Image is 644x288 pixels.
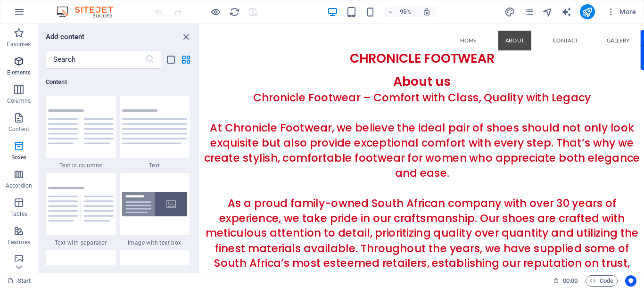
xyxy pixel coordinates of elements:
i: Navigator [542,7,553,17]
img: Editor Logo [54,6,125,17]
i: Design (Ctrl+Alt+Y) [504,7,515,17]
span: 00 00 [563,275,578,287]
p: Content [8,125,29,133]
p: Columns [7,97,31,105]
img: text-with-separator.svg [48,187,114,222]
span: Text with separator [46,239,116,247]
img: text.svg [122,109,188,144]
i: On resize automatically adjust zoom level to fit chosen device. [422,8,431,16]
h6: Add content [46,31,85,42]
h6: Content [46,76,190,88]
p: Elements [7,69,31,76]
h6: Session time [553,275,578,287]
button: pages [523,6,535,17]
img: text-in-columns.svg [48,109,114,144]
button: design [504,6,516,17]
p: Tables [10,210,27,218]
button: 95% [384,6,417,17]
button: list-view [165,54,176,65]
span: Text in columns [46,162,116,169]
button: close panel [180,31,191,42]
span: Code [590,275,613,287]
button: publish [580,4,595,19]
button: Usercentrics [625,275,636,287]
input: Search [46,50,145,69]
span: More [606,7,636,16]
div: Text in columns [46,96,116,169]
span: Image with text box [120,239,190,247]
a: Click to cancel selection. Double-click to open Pages [8,275,31,287]
img: image-with-text-box.svg [122,192,188,217]
button: Code [586,275,618,287]
div: Text with separator [46,173,116,247]
div: Text [120,96,190,169]
button: More [603,4,640,19]
i: AI Writer [561,7,572,17]
button: navigator [542,6,553,17]
i: Publish [582,7,593,17]
i: Reload page [229,7,240,17]
button: text_generator [561,6,572,17]
button: Click here to leave preview mode and continue editing [210,6,221,17]
p: Accordion [6,182,32,189]
span: Text [120,162,190,169]
p: Favorites [7,41,31,48]
button: reload [229,6,240,17]
div: Image with text box [120,173,190,247]
h6: 95% [398,6,413,17]
i: Pages (Ctrl+Alt+S) [523,7,534,17]
p: Features [8,239,30,246]
span: : [570,277,571,284]
button: grid-view [180,54,191,65]
p: Boxes [11,154,27,161]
